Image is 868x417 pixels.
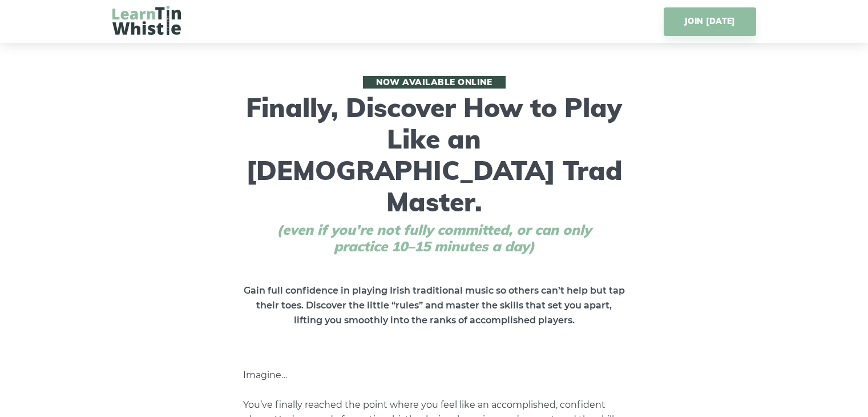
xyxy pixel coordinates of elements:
span: (even if you’re not fully committed, or can only practice 10–15 minutes a day) [255,222,614,255]
span: Now available online [363,76,506,89]
img: LearnTinWhistle.com [112,6,181,35]
strong: Gain full confidence in playing Irish traditional music so others can’t help but tap their toes. ... [244,285,625,326]
a: JOIN [DATE] [664,7,756,36]
h1: Finally, Discover How to Play Like an [DEMOGRAPHIC_DATA] Trad Master. [237,76,631,255]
